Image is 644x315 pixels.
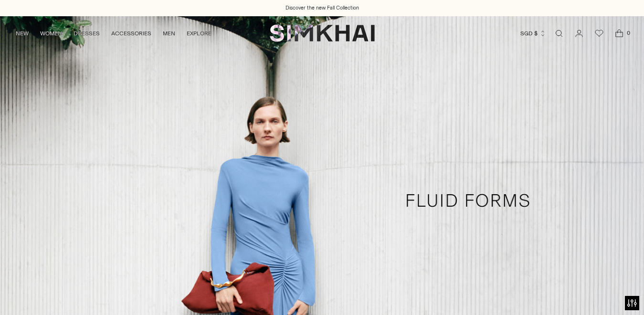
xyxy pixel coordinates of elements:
a: Go to the account page [570,24,589,43]
button: SGD $ [520,23,546,44]
a: EXPLORE [187,23,211,44]
a: DRESSES [74,23,100,44]
a: Open cart modal [610,24,629,43]
a: WOMEN [40,23,62,44]
a: ACCESSORIES [111,23,151,44]
span: 0 [624,29,633,37]
a: Discover the new Fall Collection [285,4,359,12]
a: Open search modal [549,24,569,43]
a: NEW [16,23,29,44]
a: Wishlist [590,24,609,43]
a: MEN [163,23,175,44]
a: SIMKHAI [270,24,375,42]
